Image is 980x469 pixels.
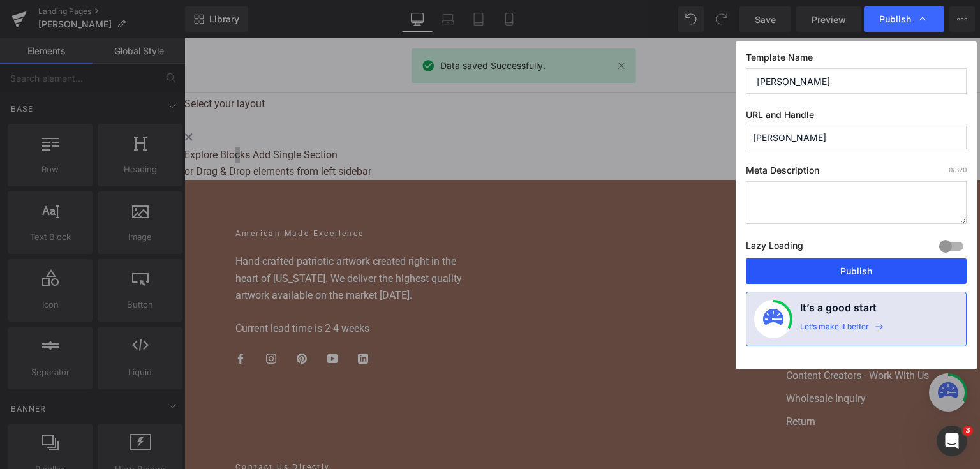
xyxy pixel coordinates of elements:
h2: American-Made Excellence [51,190,293,202]
label: Template Name [746,52,967,68]
a: Refund Policy [602,238,745,253]
a: LinkedIn [174,311,184,328]
a: Wholesale Inquiry [602,353,745,368]
a: Instagram [82,311,92,328]
h2: Contact Us Directly [51,423,293,436]
label: Meta Description [746,165,967,181]
a: Terms of Service [602,284,745,299]
a: Facebook [51,311,61,328]
img: onboarding-status.svg [763,309,783,329]
a: Return [602,376,745,391]
a: Contact Us [602,307,745,322]
iframe: Intercom live chat [937,426,967,456]
span: 0 [949,166,953,174]
span: Publish [879,13,911,25]
h4: It’s a good start [800,300,877,322]
button: Publish [746,258,967,284]
span: /320 [949,166,967,174]
a: Content Creators - Work With Us [602,330,745,345]
a: FAQs [602,215,745,230]
div: Let’s make it better [800,322,869,338]
label: Lazy Loading [746,237,803,258]
a: YouTube [143,311,153,328]
label: URL and Handle [746,109,967,126]
a: Privacy Policy [602,261,745,276]
h2: Support [602,190,745,202]
p: Current lead time is 2-4 weeks [51,282,293,299]
span: 3 [963,426,973,436]
a: Add Single Section [68,110,153,123]
p: Hand-crafted patriotic artwork created right in the heart of [US_STATE]. We deliver the highest q... [51,215,293,265]
a: Pinterest [112,311,122,328]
